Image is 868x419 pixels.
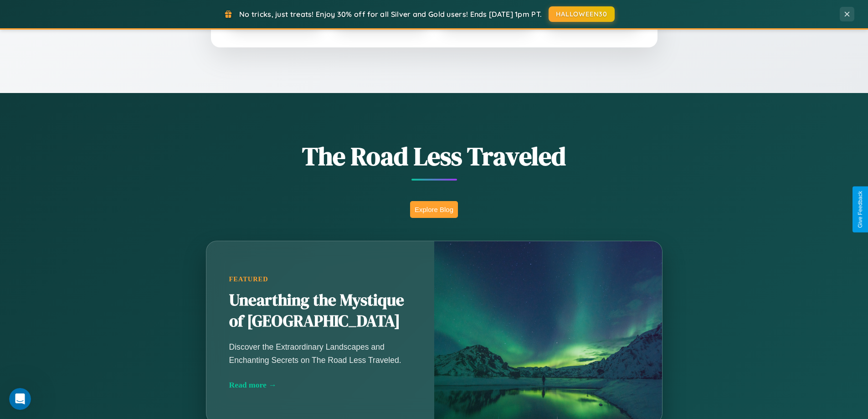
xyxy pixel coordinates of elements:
button: Explore Blog [410,201,458,218]
div: Featured [229,275,411,283]
iframe: Intercom live chat [9,388,31,410]
h2: Unearthing the Mystique of [GEOGRAPHIC_DATA] [229,290,411,332]
span: No tricks, just treats! Enjoy 30% off for all Silver and Gold users! Ends [DATE] 1pm PT. [239,10,542,19]
button: HALLOWEEN30 [549,6,615,22]
div: Read more → [229,380,411,390]
div: Give Feedback [857,191,863,228]
p: Discover the Extraordinary Landscapes and Enchanting Secrets on The Road Less Traveled. [229,341,411,366]
h1: The Road Less Traveled [161,139,708,174]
